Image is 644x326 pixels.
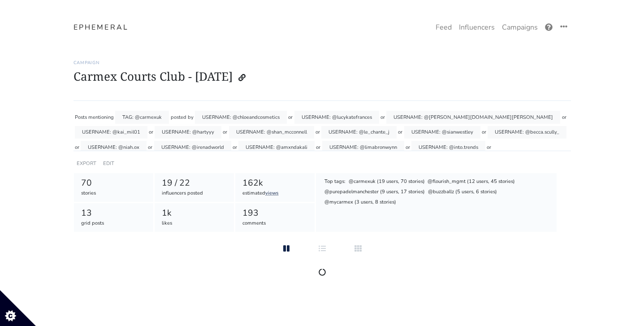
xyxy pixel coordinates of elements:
div: @purepadelmanchester (9 users, 17 stories) [324,188,426,197]
div: or [316,126,320,139]
div: USERNAME: @hartyyy [155,126,221,139]
div: stories [81,190,146,197]
div: USERNAME: @chloeandcosmetics [195,111,287,124]
div: or [148,141,152,154]
div: or [398,126,402,139]
div: @mycarmex (3 users, 8 stories) [324,198,397,207]
a: Influencers [455,18,498,36]
div: or [562,111,566,124]
div: likes [162,220,227,227]
h6: Campaign [73,60,571,65]
div: USERNAME: @[PERSON_NAME][DOMAIN_NAME][PERSON_NAME] [386,111,560,124]
a: views [265,190,278,196]
a: EDIT [103,160,114,167]
div: or [75,141,79,154]
div: or [288,111,293,124]
a: Campaigns [498,18,541,36]
div: 193 [242,207,307,220]
div: USERNAME: @kai_mil01 [75,126,147,139]
div: @buzzballz (5 users, 6 stories) [427,188,497,197]
div: 19 / 22 [162,177,227,190]
div: influencers posted [162,190,227,197]
div: estimated [242,190,307,197]
div: USERNAME: @limabronwynn [322,141,404,154]
div: 70 [81,177,146,190]
div: by [188,111,194,124]
div: or [406,141,410,154]
a: EXPORT [77,160,96,167]
div: or [149,126,153,139]
div: USERNAME: @sianwestley [404,126,480,139]
div: TAG: @carmexuk [115,111,169,124]
div: USERNAME: @irenadworld [154,141,231,154]
div: @carmexuk (19 users, 70 stories) [348,178,425,187]
div: Posts [75,111,87,124]
div: posted [171,111,186,124]
div: or [380,111,385,124]
div: USERNAME: @le_chante_j [321,126,397,139]
div: USERNAME: @shan_mcconnell [229,126,314,139]
div: or [233,141,237,154]
div: Top tags: [324,178,346,187]
div: USERNAME: @becca.scully_ [488,126,566,139]
div: @flourish_mgmt (12 users, 45 stories) [427,178,515,187]
div: 13 [81,207,146,220]
a: EPHEMERAL [73,22,129,33]
div: or [316,141,320,154]
div: mentioning [88,111,114,124]
div: USERNAME: @lucykatefrances [294,111,379,124]
div: comments [242,220,307,227]
div: or [482,126,486,139]
div: USERNAME: @into.trends [411,141,485,154]
div: grid posts [81,220,146,227]
div: 1k [162,207,227,220]
a: Feed [432,18,455,36]
div: 162k [242,177,307,190]
div: or [223,126,227,139]
div: USERNAME: @amxndakali [238,141,315,154]
h1: Carmex Courts Club - [DATE] [73,69,571,86]
div: USERNAME: @niah.ox [81,141,147,154]
div: or [487,141,491,154]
